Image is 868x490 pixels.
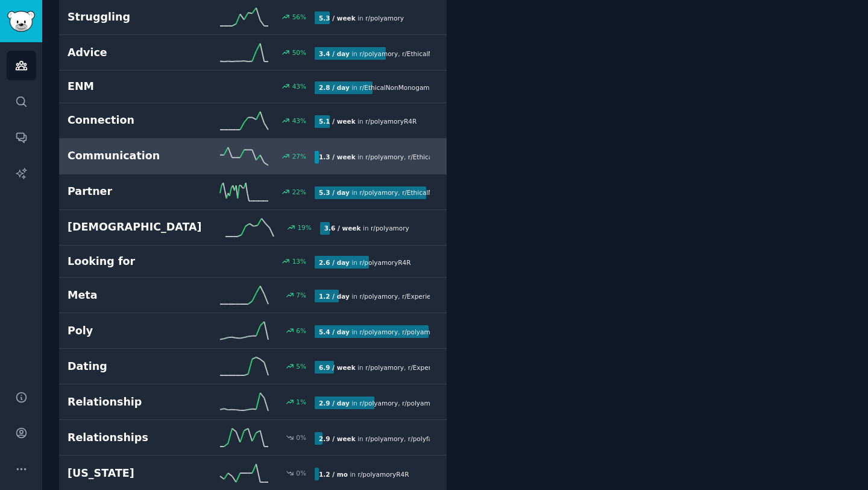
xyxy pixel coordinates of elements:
[59,210,447,246] a: [DEMOGRAPHIC_DATA]19%3.6 / weekin r/polyamory
[59,278,447,313] a: Meta7%1.2 / dayin r/polyamory,r/ExperiencedENM
[59,139,447,174] a: Communication27%1.3 / weekin r/polyamory,r/EthicalNonMonogamy
[292,188,306,196] div: 22 %
[319,328,350,336] b: 5.4 / day
[315,325,430,338] div: in
[408,153,482,161] span: r/ EthicalNonMonogamy
[404,435,406,442] span: ,
[68,45,191,60] h2: Advice
[59,71,447,103] a: ENM43%2.8 / dayin r/EthicalNonMonogamy
[365,435,404,442] span: r/ polyamory
[68,184,191,199] h2: Partner
[402,328,453,336] span: r/ polyamoryR4R
[315,186,430,199] div: in
[68,10,191,25] h2: Struggling
[398,50,400,57] span: ,
[59,246,447,278] a: Looking for13%2.6 / dayin r/polyamoryR4R
[398,189,400,196] span: ,
[365,153,404,161] span: r/ polyamory
[359,328,398,336] span: r/ polyamory
[359,84,433,91] span: r/ EthicalNonMonogamy
[319,259,350,266] b: 2.6 / day
[315,468,413,480] div: in
[320,222,414,235] div: in
[402,50,476,57] span: r/ EthicalNonMonogamy
[315,11,408,24] div: in
[292,13,306,21] div: 56 %
[68,288,191,303] h2: Meta
[7,11,35,32] img: GummySearch logo
[59,174,447,210] a: Partner22%5.3 / dayin r/polyamory,r/EthicalNonMonogamy
[408,364,467,371] span: r/ ExperiencedENM
[324,224,361,232] b: 3.6 / week
[315,290,430,302] div: in
[68,466,191,481] h2: [US_STATE]
[357,471,409,478] span: r/ polyamoryR4R
[319,118,356,125] b: 5.1 / week
[365,364,404,371] span: r/ polyamory
[371,224,409,232] span: r/ polyamory
[68,323,191,339] h2: Poly
[359,293,398,300] span: r/ polyamory
[68,148,191,164] h2: Communication
[68,254,191,269] h2: Looking for
[315,256,415,269] div: in
[319,153,356,161] b: 1.3 / week
[402,399,453,407] span: r/ polyamoryR4R
[297,223,311,232] div: 19 %
[404,364,406,371] span: ,
[365,14,404,22] span: r/ polyamory
[319,471,348,478] b: 1.2 / mo
[68,430,191,445] h2: Relationships
[319,435,356,442] b: 2.9 / week
[315,432,430,445] div: in
[359,259,410,266] span: r/ polyamoryR4R
[292,116,306,125] div: 43 %
[68,395,191,410] h2: Relationship
[296,326,306,335] div: 6 %
[319,50,350,57] b: 3.4 / day
[292,257,306,266] div: 13 %
[359,189,398,196] span: r/ polyamory
[315,151,430,164] div: in
[68,79,191,94] h2: ENM
[68,113,191,128] h2: Connection
[296,469,306,477] div: 0 %
[315,47,430,60] div: in
[296,362,306,371] div: 5 %
[59,35,447,71] a: Advice50%3.4 / dayin r/polyamory,r/EthicalNonMonogamy
[315,115,421,128] div: in
[68,359,191,374] h2: Dating
[315,361,430,374] div: in
[59,349,447,384] a: Dating5%6.9 / weekin r/polyamory,r/ExperiencedENM
[59,420,447,456] a: Relationships0%2.9 / weekin r/polyamory,r/polyfamilies
[315,396,430,409] div: in
[402,293,461,300] span: r/ ExperiencedENM
[296,398,306,406] div: 1 %
[408,435,451,442] span: r/ polyfamilies
[296,433,306,442] div: 0 %
[319,364,356,371] b: 6.9 / week
[398,328,400,336] span: ,
[59,313,447,349] a: Poly6%5.4 / dayin r/polyamory,r/polyamoryR4R
[365,118,417,125] span: r/ polyamoryR4R
[315,81,430,94] div: in
[398,293,400,300] span: ,
[292,48,306,57] div: 50 %
[319,189,350,196] b: 5.3 / day
[359,399,398,407] span: r/ polyamory
[59,103,447,139] a: Connection43%5.1 / weekin r/polyamoryR4R
[319,84,350,91] b: 2.8 / day
[68,220,202,235] h2: [DEMOGRAPHIC_DATA]
[359,50,398,57] span: r/ polyamory
[319,14,356,22] b: 5.3 / week
[292,152,306,161] div: 27 %
[292,82,306,91] div: 43 %
[59,384,447,420] a: Relationship1%2.9 / dayin r/polyamory,r/polyamoryR4R
[319,399,350,407] b: 2.9 / day
[402,189,476,196] span: r/ EthicalNonMonogamy
[296,291,306,299] div: 7 %
[319,293,350,300] b: 1.2 / day
[398,399,400,407] span: ,
[404,153,406,161] span: ,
